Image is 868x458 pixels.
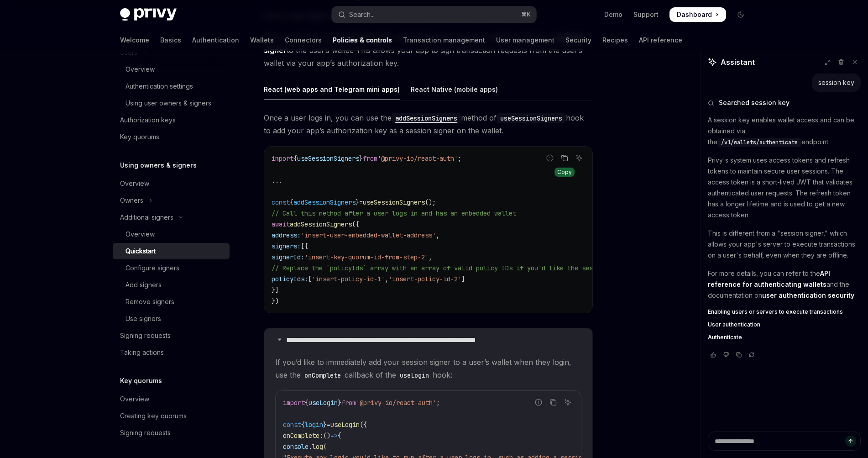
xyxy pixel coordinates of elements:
span: useSessionSigners [297,154,359,163]
a: API reference for authenticating wallets [708,269,830,289]
code: useLogin [396,370,433,380]
a: Add signers [113,277,230,293]
div: React (web apps and Telegram mini apps) [264,79,400,100]
button: Searched session key [708,98,861,107]
span: ⌘ K [521,11,531,18]
div: Overview [120,178,149,189]
span: ; [436,399,440,407]
span: 'insert-user-embedded-wallet-address' [301,231,436,239]
span: If you’d like to immediately add your session signer to a user’s wallet when they login, use the ... [275,356,581,381]
span: ] [461,275,465,283]
span: from [363,154,377,163]
div: Copy [554,168,575,177]
span: 'insert-policy-id-2' [388,275,461,283]
a: Overview [113,226,230,242]
span: } [338,399,341,407]
a: Security [565,29,591,51]
span: ({ [360,421,367,429]
span: } [356,198,359,206]
div: Using user owners & signers [125,98,211,109]
a: Remove signers [113,294,230,310]
div: Taking actions [120,347,164,358]
span: /v1/wallets/authenticate [721,139,798,146]
h5: Key quorums [120,375,162,386]
span: Enabling users or servers to execute transactions [708,308,843,316]
span: User authentication [708,321,760,328]
div: Authorization keys [120,115,176,126]
div: Creating key quorums [120,411,187,421]
a: API reference [639,29,682,51]
p: Privy's system uses access tokens and refresh tokens to maintain secure user sessions. The access... [708,155,861,221]
span: from [341,399,356,407]
span: } [323,421,327,429]
span: , [436,231,439,239]
div: Configure signers [125,263,179,274]
div: Additional signers [120,212,173,223]
span: , [429,253,432,261]
button: Report incorrect code [544,152,556,164]
button: Copy the contents from the code block [547,396,559,408]
span: const [283,421,301,429]
span: Once a user logs in, you can use the method of hook to add your app’s authorization key as a sess... [264,111,593,137]
button: Ask AI [562,396,574,408]
a: Authentication [192,29,239,51]
span: // Call this method after a user logs in and has an embedded wallet [272,209,516,217]
a: Key quorums [113,129,230,145]
a: Overview [113,391,230,407]
a: Signing requests [113,425,230,441]
span: useSessionSigners [363,198,425,206]
a: Overview [113,175,230,192]
div: session key [818,78,854,87]
span: address: [272,231,301,239]
span: Authenticate [708,334,742,341]
div: Overview [125,229,155,240]
span: useLogin [330,421,360,429]
a: user authentication security [762,291,854,300]
button: Copy chat response [733,350,744,359]
span: = [359,198,363,206]
span: Dashboard [677,10,712,19]
span: import [283,399,305,407]
button: Copy the contents from the code block [559,152,570,164]
span: login [305,421,323,429]
span: [ [308,275,312,283]
span: , [385,275,388,283]
a: Demo [604,10,622,19]
span: { [305,399,309,407]
span: { [293,154,297,163]
button: Ask AI [573,152,585,164]
textarea: Ask a question... [708,432,861,451]
a: Welcome [120,29,149,51]
a: Signing requests [113,327,230,344]
button: Send message [845,436,856,447]
span: signers: [272,242,301,250]
span: }] [272,286,279,294]
span: import [272,154,293,163]
span: '@privy-io/react-auth' [356,399,436,407]
span: addSessionSigners [290,220,352,228]
code: onComplete [301,370,345,380]
span: ... [272,176,282,184]
span: (); [425,198,436,206]
a: Connectors [285,29,322,51]
a: Use signers [113,311,230,327]
span: ({ [352,220,359,228]
button: Open search [332,6,536,23]
a: Recipes [602,29,628,51]
p: For more details, you can refer to the and the documentation on . [708,268,861,301]
div: Signing requests [120,427,171,438]
div: Quickstart [125,246,156,257]
a: Authenticate [708,334,861,341]
span: useLogin [309,399,338,407]
span: addSessionSigners [293,198,356,206]
span: policyIds: [272,275,308,283]
a: Authentication settings [113,78,230,95]
code: addSessionSigners [392,113,461,123]
div: Signing requests [120,330,171,341]
span: await [272,220,290,228]
a: Overview [113,61,230,78]
span: '@privy-io/react-auth' [377,154,458,163]
img: dark logo [120,8,177,21]
span: Assistant [721,57,755,68]
div: Overview [120,394,149,405]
